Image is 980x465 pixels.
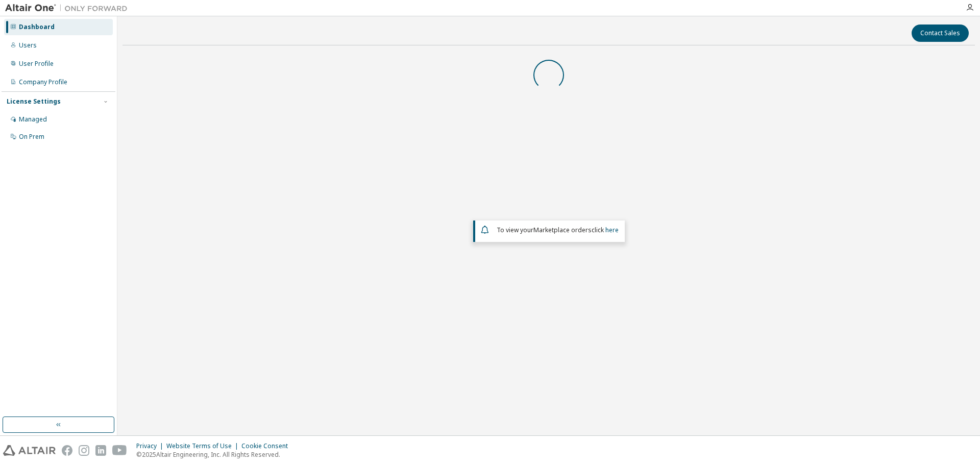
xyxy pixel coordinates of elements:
[19,78,67,86] div: Company Profile
[497,226,619,234] span: To view your click
[166,442,241,450] div: Website Terms of Use
[533,226,592,234] em: Marketplace orders
[605,226,619,234] a: here
[19,115,47,124] div: Managed
[79,445,89,456] img: instagram.svg
[7,97,61,106] div: License Settings
[19,133,44,141] div: On Prem
[241,442,294,450] div: Cookie Consent
[136,450,294,459] p: © 2025 Altair Engineering, Inc. All Rights Reserved.
[62,445,72,456] img: facebook.svg
[112,445,127,456] img: youtube.svg
[5,3,133,13] img: Altair One
[19,60,54,68] div: User Profile
[19,41,37,50] div: Users
[19,23,55,31] div: Dashboard
[136,442,166,450] div: Privacy
[3,445,56,456] img: altair_logo.svg
[95,445,106,456] img: linkedin.svg
[912,25,969,42] button: Contact Sales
